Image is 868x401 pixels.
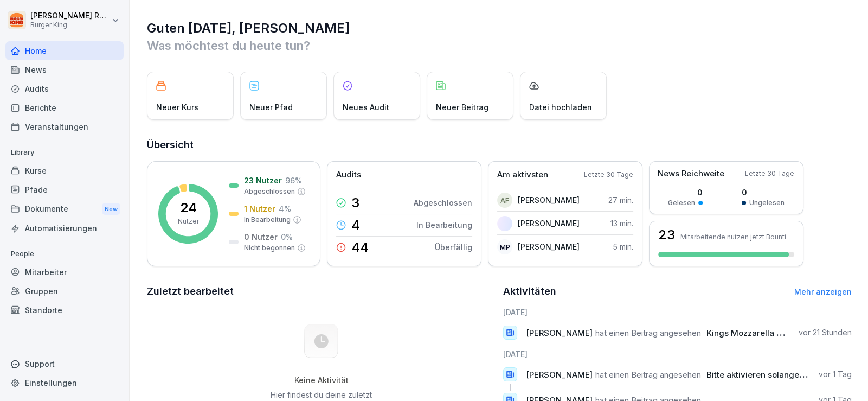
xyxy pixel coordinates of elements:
a: Home [5,41,124,60]
p: Mitarbeitende nutzen jetzt Bounti [680,233,786,241]
span: [PERSON_NAME] [526,370,593,380]
p: Datei hochladen [529,101,592,113]
a: Veranstaltungen [5,117,124,136]
p: [PERSON_NAME] [518,218,580,229]
p: Was möchtest du heute tun? [147,37,852,54]
p: Letzte 30 Tage [584,170,633,180]
p: Burger King [30,21,110,29]
p: Neuer Beitrag [436,101,488,113]
h6: [DATE] [503,348,852,360]
p: 0 [668,187,703,198]
div: New [102,203,120,215]
p: In Bearbeitung [416,219,472,231]
p: Library [5,144,124,161]
p: Am aktivsten [497,169,548,181]
p: News Reichweite [658,168,724,180]
span: Kings Mozzarella verlängert bis [DATE]! [706,328,861,338]
span: hat einen Beitrag angesehen [595,370,701,380]
h5: Keine Aktivität [267,375,376,385]
p: Nutzer [178,217,199,226]
a: Pfade [5,180,124,199]
h6: [DATE] [503,307,852,318]
p: 13 min. [610,218,633,229]
p: [PERSON_NAME] [518,241,580,252]
a: DokumenteNew [5,199,124,219]
div: Dokumente [5,199,124,219]
a: Standorte [5,301,124,320]
p: Überfällig [435,241,472,253]
div: AF [497,193,512,208]
p: Neuer Pfad [249,101,293,113]
span: hat einen Beitrag angesehen [595,328,701,338]
p: Ungelesen [749,198,785,208]
p: Abgeschlossen [244,187,295,196]
p: Abgeschlossen [414,197,472,208]
p: 4 [351,219,360,232]
a: Einstellungen [5,373,124,392]
p: 23 Nutzer [244,175,282,186]
p: 96 % [285,175,302,186]
a: Mehr anzeigen [794,287,852,296]
h1: Guten [DATE], [PERSON_NAME] [147,20,852,37]
p: vor 1 Tag [819,369,852,380]
p: 4 % [279,203,291,214]
p: In Bearbeitung [244,215,291,225]
h2: Übersicht [147,137,852,152]
p: 1 Nutzer [244,203,275,214]
h2: Aktivitäten [503,284,556,299]
p: 5 min. [613,241,633,252]
a: Berichte [5,98,124,117]
a: Gruppen [5,282,124,301]
p: 0 % [281,231,293,243]
p: [PERSON_NAME] [518,194,580,206]
h3: 23 [658,228,675,241]
p: [PERSON_NAME] Rohrich [30,11,110,21]
span: [PERSON_NAME] [526,328,593,338]
p: Nicht begonnen [244,243,295,253]
p: 27 min. [608,194,633,206]
a: Audits [5,79,124,98]
p: 44 [351,241,369,254]
a: News [5,60,124,79]
a: Mitarbeiter [5,263,124,282]
a: Automatisierungen [5,219,124,238]
p: 0 [742,187,785,198]
p: 3 [351,196,359,209]
h2: Zuletzt bearbeitet [147,284,496,299]
p: Neuer Kurs [156,101,198,113]
p: Neues Audit [343,101,389,113]
p: 24 [180,201,197,214]
div: Support [5,354,124,373]
p: vor 21 Stunden [799,327,852,338]
p: Gelesen [668,198,695,208]
p: People [5,245,124,263]
a: Kurse [5,161,124,180]
p: Letzte 30 Tage [745,169,794,179]
p: Audits [336,169,361,181]
p: 0 Nutzer [244,231,278,243]
div: MP [497,239,512,254]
